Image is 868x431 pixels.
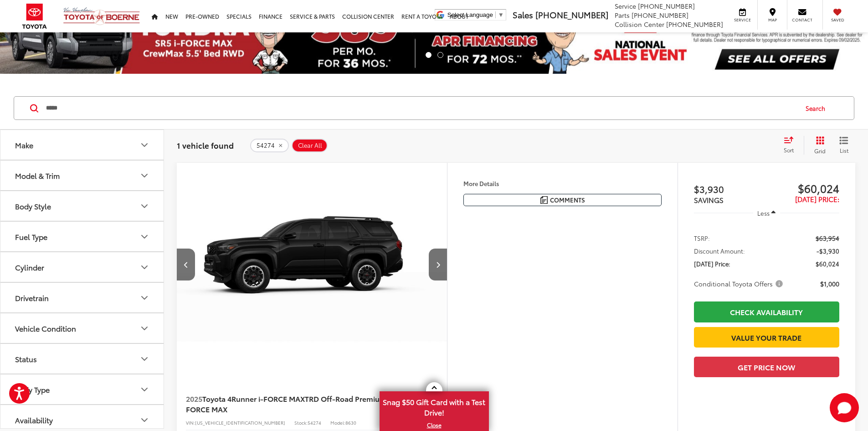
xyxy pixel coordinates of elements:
span: TSRP: [694,234,710,243]
span: [PHONE_NUMBER] [666,20,723,29]
button: Select sort value [779,136,804,154]
span: [PHONE_NUMBER] [535,9,608,21]
button: Comments [463,194,662,206]
div: Availability [139,415,150,426]
span: Discount Amount: [694,246,745,255]
button: CylinderCylinder [0,252,164,282]
button: DrivetrainDrivetrain [0,283,164,312]
a: 2025 Toyota 4Runner TRD Off-Road Premium PT4WD2025 Toyota 4Runner TRD Off-Road Premium PT4WD2025 ... [175,163,447,366]
span: Snag $50 Gift Card with a Test Drive! [380,392,488,420]
button: Previous image [177,249,195,280]
button: Conditional Toyota Offers [694,279,786,288]
span: Sort [784,146,794,154]
div: Vehicle Condition [139,323,150,334]
span: Parts [615,10,630,20]
div: Body Type [139,384,150,395]
div: 2025 Toyota 4Runner i-FORCE MAX TRD Off-Road Premium i-FORCE MAX 2 [175,163,447,366]
svg: Start Chat [830,393,859,422]
div: Availability [15,415,53,424]
span: TRD Off-Road Premium i-FORCE MAX [186,393,393,414]
div: Cylinder [15,263,44,271]
div: Fuel Type [15,232,47,241]
span: [PHONE_NUMBER] [638,1,695,10]
div: Model & Trim [139,170,150,181]
span: 54274 [308,419,321,426]
div: Status [15,354,37,363]
div: Fuel Type [139,231,150,242]
button: Less [753,205,781,221]
button: Model & TrimModel & Trim [0,161,164,190]
div: Body Type [15,385,50,394]
div: Body Style [139,201,150,212]
div: Status [139,353,150,364]
span: 54274 [257,142,275,149]
button: Body TypeBody Type [0,374,164,404]
img: Vic Vaughan Toyota of Boerne [63,7,140,26]
button: Clear All [292,139,328,152]
span: Service [615,1,636,10]
span: List [839,146,848,154]
span: $60,024 [766,181,839,195]
span: Map [762,17,782,23]
span: 2025 [186,393,202,404]
button: Get Price Now [694,357,839,377]
span: Comments [550,196,585,204]
h4: More Details [463,180,662,187]
button: Grid View [804,136,832,154]
span: Less [757,209,770,217]
button: Fuel TypeFuel Type [0,222,164,251]
span: [PHONE_NUMBER] [632,10,688,20]
input: Search by Make, Model, or Keyword [45,97,797,119]
div: Drivetrain [139,292,150,303]
span: -$3,930 [817,246,839,255]
button: StatusStatus [0,344,164,374]
span: VIN: [186,419,195,426]
span: Conditional Toyota Offers [694,279,785,288]
div: Vehicle Condition [15,324,76,332]
span: ​ [495,11,496,18]
span: Grid [814,147,826,155]
img: 2025 Toyota 4Runner TRD Off-Road Premium PT4WD [175,163,447,367]
a: Select Language​ [447,11,504,18]
span: Saved [827,17,847,23]
span: Stock: [294,419,308,426]
button: Vehicle ConditionVehicle Condition [0,313,164,343]
button: Body StyleBody Style [0,191,164,221]
span: [DATE] Price: [795,194,839,204]
button: List View [832,136,855,154]
button: Next image [429,249,447,280]
button: MakeMake [0,130,164,160]
button: remove 54274 [250,139,289,152]
span: Contact [792,17,812,23]
span: [US_VEHICLE_IDENTIFICATION_NUMBER] [195,419,285,426]
button: Toggle Chat Window [830,393,859,422]
span: Select Language [447,11,493,18]
div: Make [139,140,150,151]
span: 1 vehicle found [177,140,234,151]
a: 2025Toyota 4Runner i-FORCE MAXTRD Off-Road Premium i-FORCE MAX [186,394,406,414]
div: Model & Trim [15,171,60,180]
a: Value Your Trade [694,327,839,348]
span: Clear All [298,142,322,149]
div: Make [15,140,33,149]
span: 8630 [345,419,356,426]
a: Check Availability [694,301,839,322]
div: Body Style [15,202,51,210]
span: ▼ [498,11,504,18]
span: $3,930 [694,182,767,196]
span: SAVINGS [694,195,724,205]
div: Cylinder [139,262,150,273]
span: $1,000 [820,279,839,288]
span: Service [732,17,753,23]
img: Comments [540,196,548,204]
span: $60,024 [816,259,839,268]
button: Search [797,97,838,119]
span: $63,954 [816,234,839,243]
span: Collision Center [615,20,664,29]
span: Model: [330,419,345,426]
span: Toyota 4Runner i-FORCE MAX [202,393,305,404]
div: Drivetrain [15,293,49,302]
span: [DATE] Price: [694,259,730,268]
span: Sales [513,9,533,21]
